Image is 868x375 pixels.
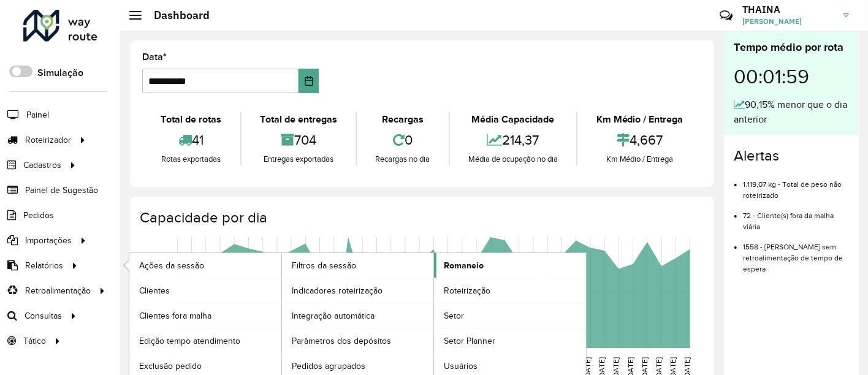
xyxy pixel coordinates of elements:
[434,253,586,278] a: Romaneio
[742,16,834,27] span: [PERSON_NAME]
[453,153,574,165] div: Média de ocupação no dia
[25,134,71,146] span: Roteirizador
[292,360,365,373] span: Pedidos agrupados
[581,112,699,127] div: Km Médio / Entrega
[444,335,495,347] span: Setor Planner
[581,153,699,165] div: Km Médio / Entrega
[734,39,849,56] div: Tempo médio por rota
[581,127,699,153] div: 4,667
[139,259,204,272] span: Ações da sessão
[453,112,574,127] div: Média Capacidade
[25,234,72,247] span: Importações
[145,127,237,153] div: 41
[26,108,49,121] span: Painel
[743,232,849,275] li: 1558 - [PERSON_NAME] sem retroalimentação de tempo de espera
[713,2,739,29] a: Contato Rápido
[453,127,574,153] div: 214,37
[434,328,586,353] a: Setor Planner
[129,253,281,278] a: Ações da sessão
[245,112,353,127] div: Total de entregas
[734,56,849,97] div: 00:01:59
[37,66,83,80] label: Simulação
[434,278,586,303] a: Roteirização
[743,170,849,201] li: 1.119,07 kg - Total de peso não roteirizado
[360,127,446,153] div: 0
[292,284,383,297] span: Indicadores roteirização
[434,303,586,328] a: Setor
[292,259,356,272] span: Filtros da sessão
[23,335,46,347] span: Tático
[145,153,237,165] div: Rotas exportadas
[139,309,211,322] span: Clientes fora malha
[742,4,834,15] h3: THAINA
[139,335,240,347] span: Edição tempo atendimento
[282,303,434,328] a: Integração automática
[23,159,61,172] span: Cadastros
[444,360,478,373] span: Usuários
[142,9,210,22] h2: Dashboard
[25,184,98,197] span: Painel de Sugestão
[282,253,434,278] a: Filtros da sessão
[139,360,202,373] span: Exclusão pedido
[142,50,167,64] label: Data
[282,278,434,303] a: Indicadores roteirização
[444,284,490,297] span: Roteirização
[360,112,446,127] div: Recargas
[129,303,281,328] a: Clientes fora malha
[140,209,702,227] h4: Capacidade por dia
[292,335,391,347] span: Parâmetros dos depósitos
[245,127,353,153] div: 704
[145,112,237,127] div: Total de rotas
[734,97,849,127] div: 90,15% menor que o dia anterior
[129,328,281,353] a: Edição tempo atendimento
[743,201,849,232] li: 72 - Cliente(s) fora da malha viária
[360,153,446,165] div: Recargas no dia
[444,309,464,322] span: Setor
[25,259,63,272] span: Relatórios
[734,147,849,165] h4: Alertas
[139,284,170,297] span: Clientes
[23,209,54,222] span: Pedidos
[444,259,484,272] span: Romaneio
[245,153,353,165] div: Entregas exportadas
[292,309,375,322] span: Integração automática
[25,309,62,322] span: Consultas
[299,69,319,93] button: Choose Date
[282,328,434,353] a: Parâmetros dos depósitos
[129,278,281,303] a: Clientes
[25,284,91,297] span: Retroalimentação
